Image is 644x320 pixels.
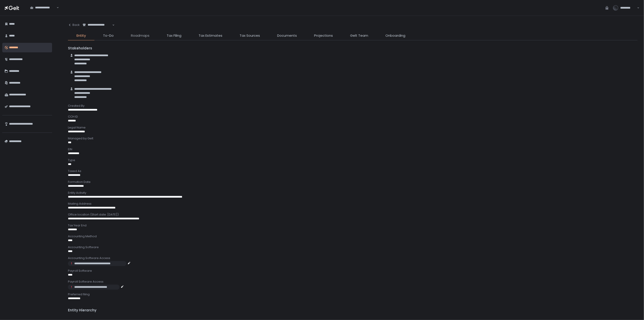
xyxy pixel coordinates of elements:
div: Accounting Method [68,234,638,238]
span: Gelt Team [350,33,368,38]
span: Entity [77,33,86,38]
div: Preferred filing [68,292,638,296]
div: Tax Year End [68,223,638,228]
div: Taxed As [68,169,638,173]
span: Projections [314,33,333,38]
div: Mailing Address [68,202,638,206]
div: Entity Hierarchy [68,308,638,313]
div: Legal Name [68,126,638,130]
span: Tax Sources [240,33,260,38]
div: Formation Date [68,180,638,184]
span: Onboarding [385,33,405,38]
div: Back [68,23,80,27]
div: Accounting Software [68,245,638,249]
span: Tax Filing [167,33,181,38]
div: Payroll Software [68,269,638,273]
div: Office location (Start date: [DATE]) [68,213,638,217]
div: EIN [68,147,638,151]
div: Entity Activity [68,191,638,195]
span: Roadmaps [131,33,149,38]
div: Payroll Software Access [68,280,638,284]
div: Search for option [80,20,115,30]
div: Stakeholders [68,46,638,51]
div: Accounting Software Access [68,256,638,260]
button: Back [68,20,80,29]
div: Type [68,158,638,162]
span: Tax Estimates [199,33,222,38]
div: Search for option [27,3,59,12]
div: Managed by Gelt [68,136,638,141]
input: Search for option [83,27,112,32]
input: Search for option [30,10,56,14]
div: CCH ID [68,115,638,119]
div: Created By [68,104,638,108]
span: To-Do [103,33,114,38]
span: Documents [277,33,297,38]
